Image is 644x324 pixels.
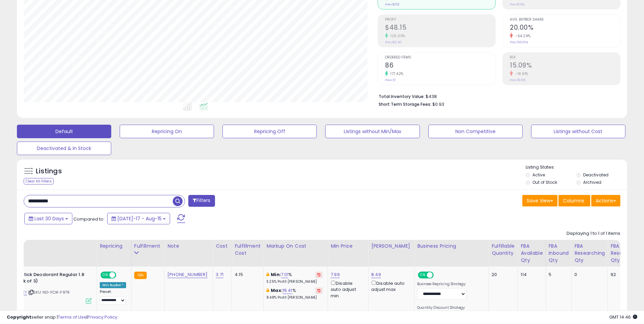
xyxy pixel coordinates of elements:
label: Out of Stock [532,179,557,185]
div: Preset: [100,290,126,305]
span: OFF [115,272,126,278]
div: Clear All Filters [24,178,54,184]
span: Avg. Buybox Share [510,18,620,22]
span: Compared to: [73,216,104,222]
span: [DATE]-17 - Aug-15 [117,215,162,222]
span: Profit [385,18,495,22]
a: 7.01 [281,271,289,278]
button: Repricing Off [222,125,317,138]
div: Disable auto adjust min [331,279,363,299]
span: Columns [563,197,584,204]
small: -64.29% [513,33,531,39]
div: seller snap | | [7,314,117,321]
div: 4.15 [235,272,258,278]
div: Win BuyBox * [100,282,126,288]
div: Markup on Cost [266,243,325,250]
label: Quantity Discount Strategy: [417,305,466,310]
span: | SKU: ND-FCIK-F97R [28,290,70,295]
div: Disable auto adjust max [371,279,409,293]
div: Min Price [331,243,365,250]
small: -18.91% [513,71,528,76]
button: Repricing On [120,125,214,138]
small: Prev: 56.00% [510,40,528,44]
span: ROI [510,56,620,59]
small: 125.00% [388,33,405,39]
a: 7.99 [331,271,340,278]
small: FBA [134,272,147,279]
a: [PHONE_NUMBER] [167,271,208,278]
span: OFF [433,272,444,278]
a: 19.41 [283,287,292,294]
div: FBA Available Qty [521,243,543,264]
a: Privacy Policy [88,314,117,320]
label: Business Repricing Strategy: [417,282,466,286]
div: FBA Reserved Qty [611,243,633,264]
button: [DATE]-17 - Aug-15 [107,213,170,224]
h2: 86 [385,61,495,71]
h2: 20.00% [510,24,620,33]
div: Business Pricing [417,243,486,250]
span: 2025-09-16 14:46 GMT [609,314,637,320]
button: Columns [558,195,590,206]
th: The percentage added to the cost of goods (COGS) that forms the calculator for Min & Max prices. [264,240,328,267]
span: ON [419,272,427,278]
div: Repricing [100,243,128,250]
div: Displaying 1 to 1 of 1 items [567,230,620,237]
div: Fulfillment Cost [235,243,261,257]
small: Prev: 31 [385,78,396,82]
div: 0 [574,272,602,278]
small: Prev: 18.61% [510,78,526,82]
div: Note [167,243,210,250]
label: Active [532,172,545,178]
div: Cost [216,243,229,250]
small: Prev: $21.40 [385,40,402,44]
button: Non Competitive [428,125,523,138]
button: Deactivated & In Stock [17,142,111,155]
div: [PERSON_NAME] [371,243,411,250]
div: % [266,272,323,284]
button: Last 30 Days [24,213,72,224]
button: Listings without Min/Max [325,125,420,138]
h2: 15.09% [510,61,620,71]
div: Fulfillable Quantity [492,243,515,257]
p: 8.48% Profit [PERSON_NAME] [266,295,323,300]
button: Save View [522,195,557,206]
button: Actions [591,195,620,206]
b: Short Term Storage Fees: [379,101,431,107]
div: 114 [521,272,540,278]
div: 20 [492,272,512,278]
p: Listing States: [526,164,627,171]
b: Min: [271,271,281,278]
button: Listings without Cost [531,125,625,138]
div: FBA Researching Qty [574,243,605,264]
b: Speed Stick Deodorant Regular 1.8 oz (Pack of 3) [5,272,88,286]
span: Ordered Items [385,56,495,59]
p: 3.25% Profit [PERSON_NAME] [266,279,323,284]
div: 5 [549,272,567,278]
a: 3.71 [216,271,223,278]
h5: Listings [36,167,62,176]
b: Max: [271,287,283,294]
li: $438 [379,92,615,100]
button: Filters [188,195,215,207]
span: ON [101,272,110,278]
span: Last 30 Days [34,215,64,222]
span: $0.93 [432,101,444,107]
small: Prev: 8.16% [510,2,525,6]
div: Fulfillment [134,243,162,250]
small: Prev: $262 [385,2,400,6]
strong: Copyright [7,314,31,320]
a: 8.49 [371,271,381,278]
a: Terms of Use [58,314,87,320]
h2: $48.15 [385,24,495,33]
label: Deactivated [583,172,609,178]
div: 92 [611,272,631,278]
small: 177.42% [388,71,404,76]
button: Default [17,125,111,138]
label: Archived [583,179,601,185]
div: % [266,288,323,300]
div: FBA inbound Qty [549,243,569,264]
b: Total Inventory Value: [379,94,425,99]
